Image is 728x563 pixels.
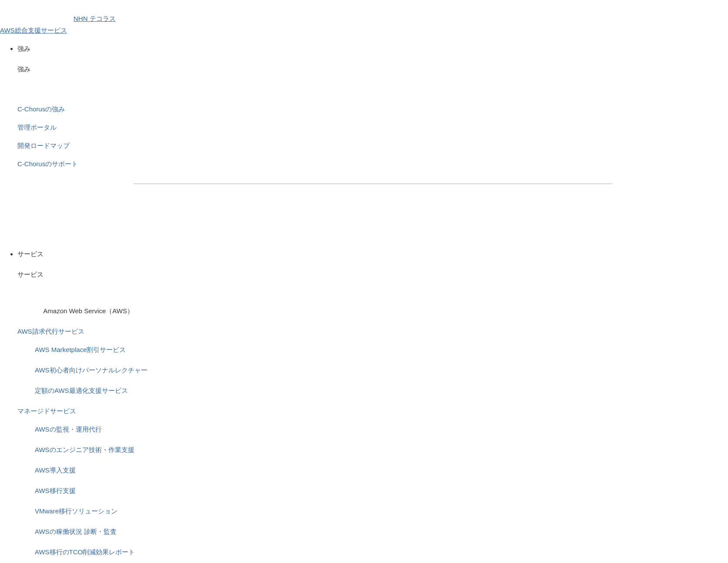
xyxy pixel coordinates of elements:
a: AWS導入支援 [35,466,76,474]
p: サービス [17,268,728,280]
a: AWS初心者向けパーソナルレクチャー [35,366,148,374]
p: 強み [17,63,728,75]
a: AWSの監視・運用代行 [35,426,102,433]
a: 資料を請求する [228,198,369,220]
img: Amazon Web Service（AWS） [17,289,42,313]
a: マネージドサービス [17,407,76,415]
a: VMware移行ソリューション [35,507,117,515]
a: 定額のAWS最適化支援サービス [35,387,128,394]
a: AWS移行支援 [35,487,76,494]
p: 強み [17,43,728,54]
a: 開発ロードマップ [17,142,70,149]
a: C-Chorusの強み [17,105,65,113]
a: AWSの稼働状況 診断・監査 [35,528,117,535]
a: AWS移行のTCO削減効果レポート [35,548,135,556]
a: 管理ポータル [17,124,57,131]
a: まずは相談する [377,198,517,220]
span: Amazon Web Service（AWS） [43,307,134,315]
a: C-Chorusのサポート [17,160,78,168]
p: サービス [17,248,728,260]
a: AWS Marketplace割引サービス [35,346,126,353]
a: AWS請求代行サービス [17,328,84,335]
a: AWSのエンジニア技術・作業支援 [35,446,134,453]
